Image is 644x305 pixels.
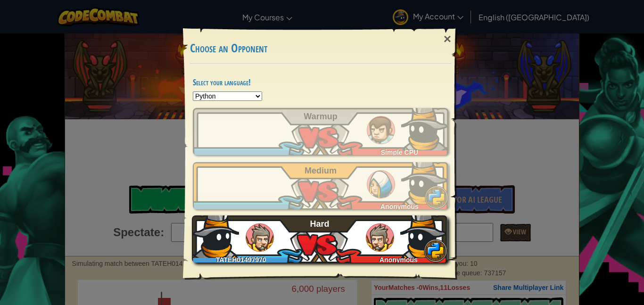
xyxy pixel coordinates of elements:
[381,148,418,156] span: Simple CPU
[310,219,330,229] span: Hard
[401,157,448,205] img: D9Gn6IRSMNXHwAAAABJRU5ErkJggg==
[193,108,448,155] a: Simple CPU
[193,215,448,263] a: TATEH01497970Anonymous
[366,223,394,252] img: humans_ladder_hard.png
[190,42,451,55] h3: Choose an Opponent
[367,170,395,198] img: humans_ladder_medium.png
[193,78,448,87] h4: Select your language!
[305,166,337,175] span: Medium
[304,112,337,121] span: Warmup
[192,211,239,258] img: D9Gn6IRSMNXHwAAAABJRU5ErkJggg==
[193,162,448,209] a: Anonymous
[400,211,447,258] img: D9Gn6IRSMNXHwAAAABJRU5ErkJggg==
[401,103,448,150] img: D9Gn6IRSMNXHwAAAABJRU5ErkJggg==
[367,116,395,144] img: humans_ladder_tutorial.png
[246,223,274,252] img: humans_ladder_hard.png
[215,256,266,264] span: TATEH01497970
[380,203,419,210] span: Anonymous
[380,256,418,264] span: Anonymous
[437,25,458,53] div: ×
